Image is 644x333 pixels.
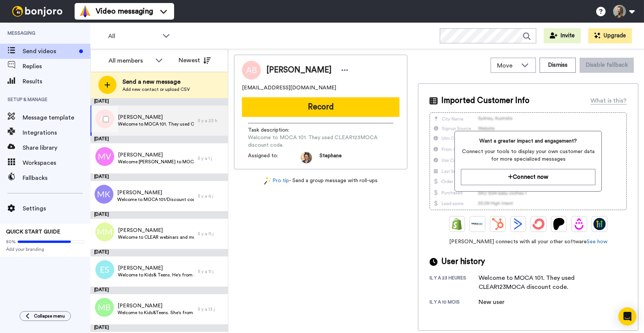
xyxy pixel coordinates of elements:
img: Patreon [553,218,565,230]
span: Settings [23,204,90,213]
span: Results [23,77,90,86]
div: All members [109,56,151,65]
span: Share library [23,143,90,152]
button: Record [242,97,399,117]
span: Welcome to MOCA 101. They used CLEAR123MOCA discount code. [118,121,194,127]
button: Collapse menu [20,311,71,321]
img: GoHighLevel [594,218,606,230]
div: [DATE] [90,98,228,106]
span: Video messaging [96,6,153,17]
img: Ontraport [471,218,483,230]
img: es.png [95,260,114,279]
button: Connect now [461,169,595,185]
div: [DATE] [90,249,228,256]
span: [PERSON_NAME] [118,151,194,159]
img: Drip [573,218,585,230]
div: Il y a 6 j [198,193,224,199]
span: Collapse menu [34,313,65,319]
span: Add new contact or upload CSV [122,86,190,92]
button: Invite [544,28,581,43]
span: Move [497,61,517,70]
span: Welcome to Kids&Teens. She's from [GEOGRAPHIC_DATA], [GEOGRAPHIC_DATA] [118,310,194,316]
span: Connect your tools to display your own customer data for more specialized messages [461,148,595,163]
img: mv.png [95,147,114,166]
div: New user [479,298,516,307]
span: Task description : [248,126,301,134]
img: Hubspot [492,218,504,230]
div: Il y a 13 j [198,306,224,312]
span: Welcome to MOCA 101. They used CLEAR123MOCA discount code. [248,134,393,149]
span: All [108,32,159,41]
span: User history [441,256,485,267]
div: Open Intercom Messenger [618,307,636,325]
img: mb.png [95,298,114,317]
span: Welcome to Kids& Teens. He's from [US_STATE], [GEOGRAPHIC_DATA] [118,272,194,278]
button: Disable fallback [580,58,634,73]
img: Image of Archan Bhandari [242,61,261,80]
span: Imported Customer Info [441,95,529,106]
div: [DATE] [90,324,228,332]
img: ConvertKit [532,218,545,230]
a: Pro tip [264,177,289,185]
span: Want a greater impact and engagement? [461,137,595,145]
span: Fallbacks [23,173,90,183]
div: [DATE] [90,211,228,219]
span: Welcome to CLEAR webinars and multiple courses from 101+201 [118,234,194,240]
span: Send a new message [122,77,190,86]
button: Dismiss [540,58,576,73]
span: [PERSON_NAME] [118,114,194,121]
img: ActiveCampaign [512,218,524,230]
span: [PERSON_NAME] [118,302,194,310]
div: il y a 23 heures [430,275,479,292]
a: See how [587,239,607,244]
span: [PERSON_NAME] [117,189,194,196]
div: il y a 10 mois [430,299,479,307]
span: Workspaces [23,158,90,167]
div: Il y a 23 h [198,118,224,124]
span: [PERSON_NAME] connects with all your other software [430,238,627,246]
span: 80% [6,239,16,245]
img: bj-logo-header-white.svg [9,6,66,17]
span: [EMAIL_ADDRESS][DOMAIN_NAME] [242,84,336,92]
span: [PERSON_NAME] [266,64,332,76]
span: QUICK START GUIDE [6,229,60,235]
img: da5f5293-2c7b-4288-972f-10acbc376891-1597253892.jpg [301,152,312,163]
div: Welcome to MOCA 101. They used CLEAR123MOCA discount code. [479,273,599,292]
span: Message template [23,113,90,122]
img: mm.png [95,223,114,241]
div: Il y a 11 j [198,269,224,275]
button: Upgrade [588,28,632,43]
img: magic-wand.svg [264,177,271,185]
div: What is this? [590,96,627,105]
button: Newest [173,53,216,68]
div: [DATE] [90,136,228,143]
span: Assigned to: [248,152,301,163]
div: Il y a 1 j [198,155,224,161]
span: Welcome [PERSON_NAME] to MOCA 101, she already started [118,159,194,165]
span: Add your branding [6,246,84,252]
div: - Send a group message with roll-ups [234,177,407,185]
div: [DATE] [90,173,228,181]
span: [PERSON_NAME] [118,264,194,272]
span: Replies [23,62,90,71]
span: Send videos [23,47,76,56]
img: mk.png [95,185,113,204]
img: vm-color.svg [79,5,91,17]
div: [DATE] [90,287,228,294]
span: [PERSON_NAME] [118,227,194,234]
span: Welcome to MOCA 101/Discount code CLEARtps50/Is also interested in MOCA 201. I told them the disc... [117,196,194,203]
img: Shopify [451,218,463,230]
div: Il y a 11 j [198,231,224,237]
span: Stephane [320,152,342,163]
span: Integrations [23,128,90,137]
